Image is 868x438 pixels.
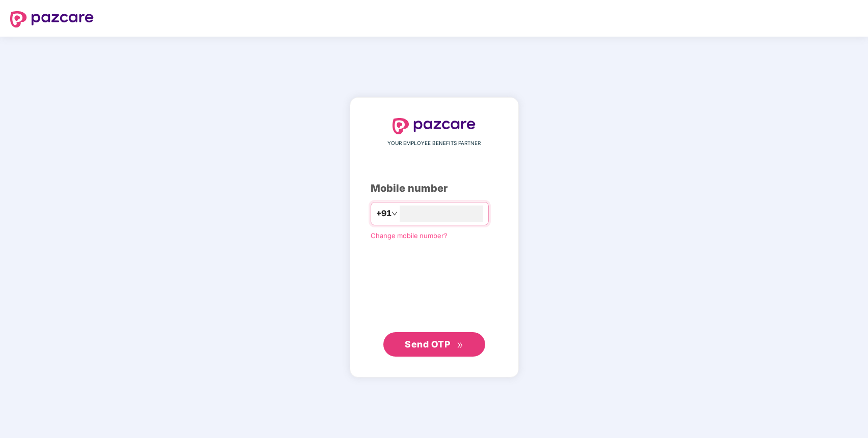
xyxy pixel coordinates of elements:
[383,332,485,357] button: Send OTPdouble-right
[393,118,476,134] img: logo
[371,181,498,196] div: Mobile number
[405,339,450,349] span: Send OTP
[387,139,481,148] span: YOUR EMPLOYEE BENEFITS PARTNER
[457,342,463,348] span: double-right
[391,211,398,217] span: down
[376,207,391,220] span: +91
[371,231,447,240] a: Change mobile number?
[10,11,94,27] img: logo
